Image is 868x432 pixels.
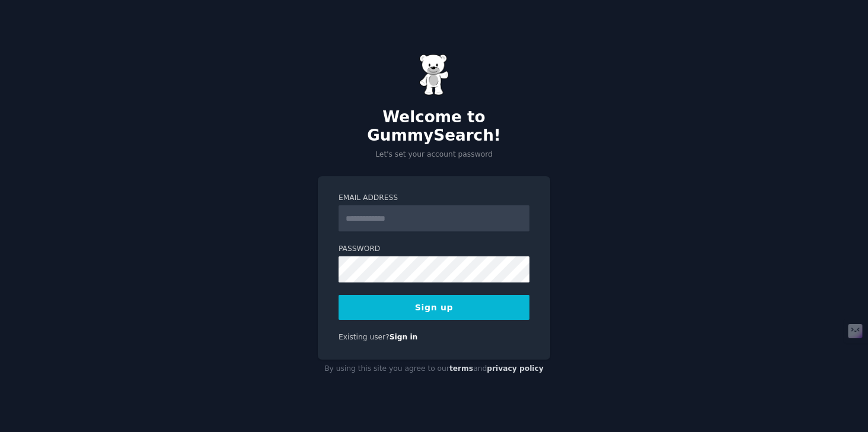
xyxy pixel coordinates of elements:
[419,54,449,96] img: Gummy Bear
[339,244,529,255] label: Password
[318,150,550,160] p: Let's set your account password
[339,295,529,320] button: Sign up
[487,364,544,373] a: privacy policy
[449,364,473,373] a: terms
[339,333,390,341] span: Existing user?
[339,193,529,204] label: Email Address
[318,108,550,145] h2: Welcome to GummySearch!
[390,333,418,341] a: Sign in
[318,360,550,379] div: By using this site you agree to our and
